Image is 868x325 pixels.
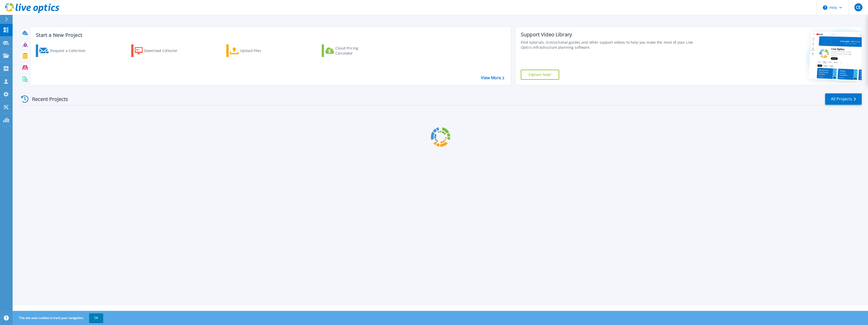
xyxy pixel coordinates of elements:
[521,31,701,38] div: Support Video Library
[240,46,281,56] div: Upload Files
[50,46,91,56] div: Request a Collection
[131,44,187,57] a: Download Collector
[825,93,862,105] a: All Projects
[226,44,283,57] a: Upload Files
[19,93,75,105] div: Recent Projects
[335,46,376,56] div: Cloud Pricing Calculator
[481,75,504,80] a: View More
[36,32,504,38] h3: Start a New Project
[36,44,92,57] a: Request a Collection
[521,70,559,80] a: Explore Now!
[144,46,184,56] div: Download Collector
[14,313,103,322] span: This site uses cookies to track your navigation.
[521,40,701,50] div: Find tutorials, instructional guides and other support videos to help you make the most of your L...
[856,5,861,9] span: CE
[322,44,378,57] a: Cloud Pricing Calculator
[89,313,103,322] button: OK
